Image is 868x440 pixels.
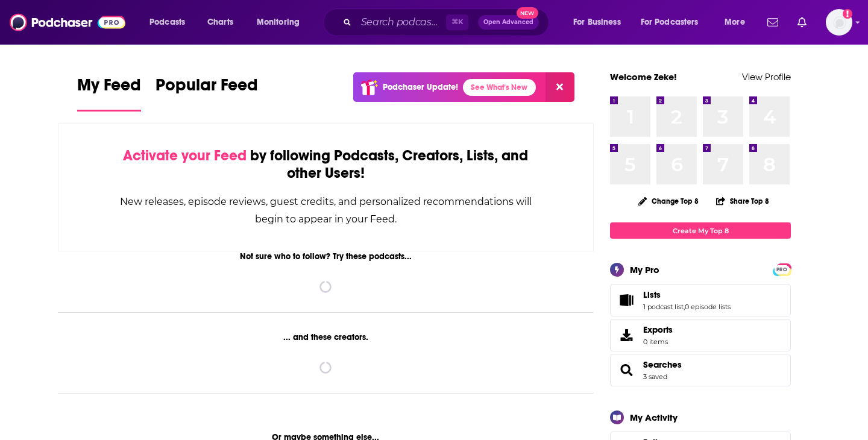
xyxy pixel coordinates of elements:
input: Search podcasts, credits, & more... [356,13,446,32]
img: Podchaser - Follow, Share and Rate Podcasts [10,11,125,34]
a: Show notifications dropdown [793,12,811,33]
span: Lists [610,284,791,316]
a: PRO [775,265,789,274]
div: Not sure who to follow? Try these podcasts... [58,251,594,262]
button: open menu [716,13,760,32]
a: 1 podcast list [643,303,684,311]
a: Charts [200,13,241,32]
button: Open AdvancedNew [478,15,539,30]
a: My Feed [77,75,141,112]
a: Create My Top 8 [610,222,791,239]
span: Logged in as zeke_lerner [826,9,852,36]
span: Podcasts [149,14,185,31]
a: Exports [610,319,791,351]
span: Popular Feed [156,75,258,102]
span: For Podcasters [641,14,699,31]
a: View Profile [742,71,791,83]
a: Lists [614,292,638,309]
span: Exports [643,324,673,335]
a: Searches [614,362,638,379]
p: Podchaser Update! [383,82,458,92]
span: More [725,14,745,31]
span: PRO [775,265,789,274]
span: Lists [643,289,661,300]
a: 3 saved [643,372,667,381]
a: Welcome Zeke! [610,71,677,83]
button: Change Top 8 [631,193,706,209]
span: Searches [610,354,791,386]
button: open menu [633,13,716,32]
span: Activate your Feed [123,146,247,165]
img: User Profile [826,9,852,36]
div: by following Podcasts, Creators, Lists, and other Users! [119,147,533,182]
span: Open Advanced [483,19,533,25]
button: open menu [141,13,201,32]
div: Search podcasts, credits, & more... [335,8,561,36]
button: Share Top 8 [715,189,770,213]
div: My Activity [630,412,678,423]
a: See What's New [463,79,536,96]
button: open menu [565,13,636,32]
button: Show profile menu [826,9,852,36]
svg: Add a profile image [843,9,852,19]
span: , [684,303,685,311]
a: Lists [643,289,731,300]
a: Show notifications dropdown [763,12,783,33]
div: ... and these creators. [58,332,594,342]
a: Popular Feed [156,75,258,112]
span: For Business [573,14,621,31]
div: My Pro [630,264,659,275]
span: Exports [614,327,638,344]
span: Charts [207,14,233,31]
button: open menu [248,13,315,32]
span: New [517,7,538,19]
div: New releases, episode reviews, guest credits, and personalized recommendations will begin to appe... [119,193,533,228]
a: 0 episode lists [685,303,731,311]
a: Searches [643,359,682,370]
span: My Feed [77,75,141,102]
span: ⌘ K [446,14,468,30]
span: Monitoring [257,14,300,31]
span: 0 items [643,338,673,346]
